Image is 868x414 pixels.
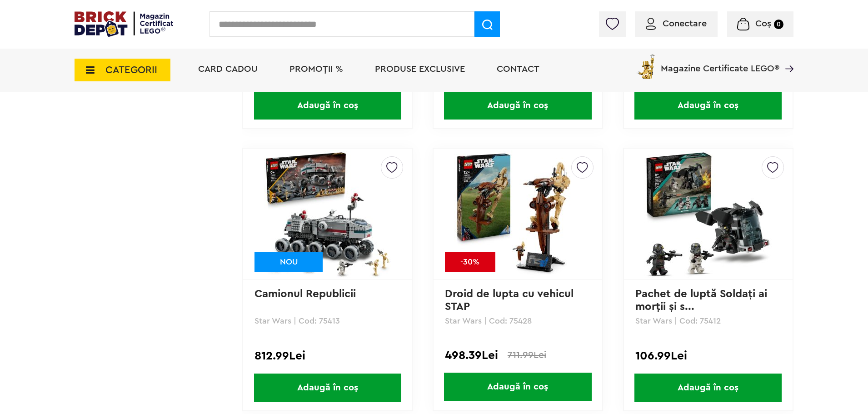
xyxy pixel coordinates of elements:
[243,91,412,120] a: Adaugă în coș
[454,150,581,278] img: Droid de lupta cu vehicul STAP
[635,317,781,325] p: Star Wars | Cod: 75412
[755,19,771,28] span: Coș
[434,91,602,120] a: Adaugă în coș
[254,317,400,325] p: Star Wars | Cod: 75413
[243,374,412,402] a: Adaugă în coș
[105,65,157,75] span: CATEGORII
[497,65,539,74] a: Contact
[624,374,793,402] a: Adaugă în coș
[264,150,391,278] img: Camionul Republicii
[624,91,793,120] a: Adaugă în coș
[779,52,793,61] a: Magazine Certificate LEGO®
[444,91,591,120] span: Adaugă în coș
[663,19,707,28] span: Conectare
[444,373,591,401] span: Adaugă în coș
[254,350,400,362] div: 812.99Lei
[635,350,781,362] div: 106.99Lei
[646,19,707,28] a: Conectare
[254,91,401,120] span: Adaugă în coș
[445,317,591,325] p: Star Wars | Cod: 75428
[445,252,495,272] div: -30%
[661,52,779,73] span: Magazine Certificate LEGO®
[445,289,577,312] a: Droid de lupta cu vehicul STAP
[198,65,258,74] a: Card Cadou
[254,252,323,272] div: NOU
[635,289,770,312] a: Pachet de luptă Soldaţi ai morţii şi s...
[375,65,465,74] a: Produse exclusive
[289,65,343,74] a: PROMOȚII %
[508,350,546,360] span: 711.99Lei
[644,150,772,278] img: Pachet de luptă Soldaţi ai morţii şi soldaţi ai nopţii
[434,373,602,401] a: Adaugă în coș
[445,350,498,361] span: 498.39Lei
[634,91,782,120] span: Adaugă în coș
[254,289,356,299] a: Camionul Republicii
[774,20,783,29] small: 0
[634,374,782,402] span: Adaugă în coș
[254,374,401,402] span: Adaugă în coș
